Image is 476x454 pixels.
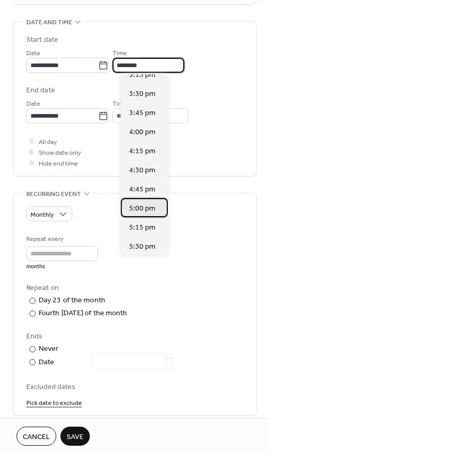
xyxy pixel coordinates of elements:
[26,382,243,393] span: Excluded dates
[129,108,155,119] span: 3:45 pm
[113,99,127,109] span: Time
[26,35,58,45] div: Start date
[26,189,81,200] span: Recurring event
[129,203,155,214] span: 5:00 pm
[129,146,155,157] span: 4:15 pm
[129,127,155,138] span: 4:00 pm
[129,222,155,233] span: 5:15 pm
[26,48,40,59] span: Date
[26,331,241,342] div: Ends
[17,427,56,446] button: Cancel
[39,137,57,148] span: All day
[39,308,128,319] div: Fourth [DATE] of the month
[60,427,90,446] button: Save
[26,99,40,109] span: Date
[26,234,96,245] div: Repeat every
[26,263,98,270] div: months
[30,209,54,221] span: Monthly
[26,398,82,409] span: Pick date to exclude
[39,158,78,169] span: Hide end time
[67,432,84,443] span: Save
[129,241,155,252] span: 5:30 pm
[129,70,155,80] span: 3:15 pm
[26,17,72,28] span: Date and time
[39,148,81,158] span: Show date only
[129,89,155,100] span: 3:30 pm
[26,283,241,294] div: Repeat on
[129,184,155,195] span: 4:45 pm
[39,344,59,354] div: Never
[39,295,105,306] div: Day 23 of the month
[39,356,173,368] div: Date
[26,85,55,96] div: End date
[129,165,155,176] span: 4:30 pm
[23,432,50,443] span: Cancel
[113,48,127,59] span: Time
